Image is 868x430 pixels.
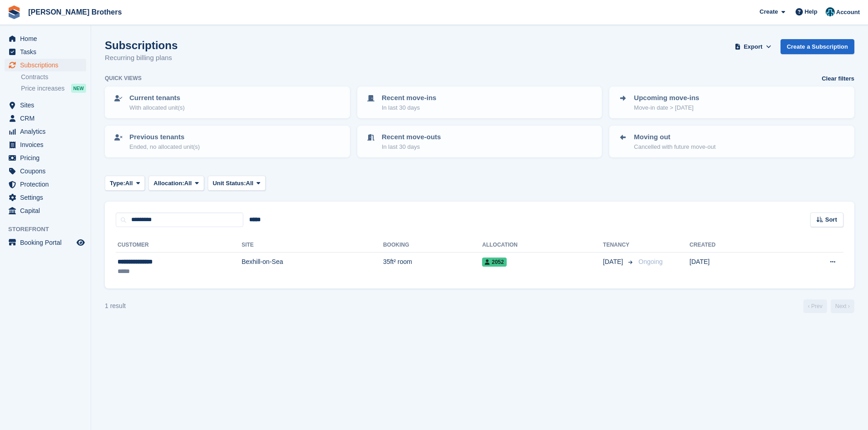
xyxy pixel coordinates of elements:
a: menu [5,125,86,138]
p: In last 30 days [382,103,437,112]
a: menu [5,191,86,204]
span: Capital [20,204,75,217]
a: menu [5,32,86,45]
a: Recent move-ins In last 30 days [358,87,601,117]
span: Home [20,32,75,45]
a: Next [831,299,854,313]
nav: Page [801,299,856,313]
a: menu [5,138,86,151]
p: Upcoming move-ins [634,93,699,103]
p: Moving out [634,132,715,142]
button: Export [733,39,773,54]
a: Price increases NEW [21,83,86,93]
td: [DATE] [689,253,778,281]
a: Preview store [75,237,86,248]
p: Current tenants [129,93,185,103]
a: [PERSON_NAME] Brothers [25,5,125,20]
span: Coupons [20,165,75,177]
a: Create a Subscription [781,39,854,54]
a: menu [5,178,86,191]
span: CRM [20,112,75,125]
span: All [184,179,192,188]
p: Ended, no allocated unit(s) [129,142,200,152]
span: Help [805,7,817,16]
span: All [125,179,133,188]
span: Storefront [8,225,91,234]
a: menu [5,236,86,249]
span: Sort [825,215,837,224]
img: Helen Eldridge [826,7,835,16]
p: Previous tenants [129,132,200,142]
a: menu [5,165,86,177]
p: With allocated unit(s) [129,103,185,112]
span: Booking Portal [20,236,75,249]
th: Booking [383,238,483,253]
a: menu [5,204,86,217]
th: Customer [116,238,241,253]
a: Moving out Cancelled with future move-out [610,126,853,157]
h1: Subscriptions [105,39,178,51]
p: In last 30 days [382,142,441,152]
h6: Quick views [105,74,142,82]
span: 2052 [482,258,507,267]
button: Type: All [105,176,145,191]
a: Upcoming move-ins Move-in date > [DATE] [610,87,853,117]
p: Recurring billing plans [105,53,178,63]
p: Move-in date > [DATE] [634,103,699,112]
span: Price increases [21,84,65,93]
span: Create [760,7,778,16]
a: Current tenants With allocated unit(s) [106,87,349,117]
p: Recent move-outs [382,132,441,142]
span: Export [744,42,762,51]
th: Site [241,238,383,253]
div: NEW [71,84,86,93]
a: menu [5,112,86,125]
a: menu [5,59,86,71]
img: stora-icon-8386f47178a22dfd0bd8f6a31ec36ba5ce8667c1dd55bd0f319d3a0aa187defe.svg [7,5,21,19]
a: menu [5,152,86,164]
a: Recent move-outs In last 30 days [358,126,601,157]
span: Sites [20,99,75,111]
span: Tasks [20,46,75,58]
a: Contracts [21,73,86,81]
th: Allocation [482,238,603,253]
span: Ongoing [638,258,663,265]
span: Invoices [20,138,75,151]
span: Type: [110,179,125,188]
a: Previous [803,299,827,313]
div: 1 result [105,301,126,311]
a: Previous tenants Ended, no allocated unit(s) [106,126,349,157]
p: Recent move-ins [382,93,437,103]
a: menu [5,99,86,111]
p: Cancelled with future move-out [634,142,715,152]
span: Allocation: [154,179,184,188]
th: Created [689,238,778,253]
span: [DATE] [603,257,625,267]
td: 35ft² room [383,253,483,281]
span: Settings [20,191,75,204]
a: menu [5,46,86,58]
span: All [246,179,254,188]
th: Tenancy [603,238,635,253]
button: Unit Status: All [208,176,266,191]
span: Analytics [20,125,75,138]
a: Clear filters [822,74,854,83]
span: Pricing [20,152,75,164]
span: Subscriptions [20,59,75,71]
span: Protection [20,178,75,191]
span: Account [836,8,860,17]
td: Bexhill-on-Sea [241,253,383,281]
button: Allocation: All [149,176,204,191]
span: Unit Status: [213,179,246,188]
